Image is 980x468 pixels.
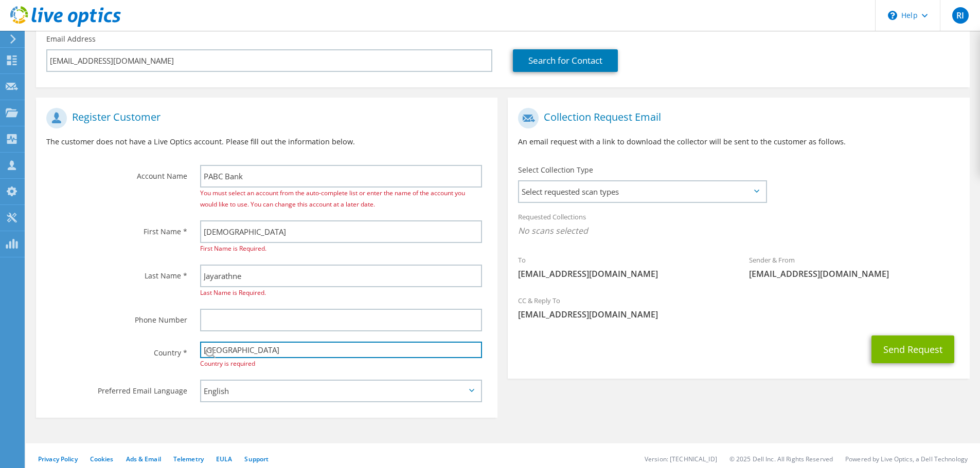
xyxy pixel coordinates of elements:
a: Ads & Email [126,455,161,463]
p: The customer does not have a Live Optics account. Please fill out the information below. [46,136,487,147]
label: Email Address [46,34,96,44]
h1: Collection Request Email [518,108,954,128]
label: Account Name [46,165,187,181]
p: An email request with a link to download the collector will be sent to the customer as follows. [518,136,959,147]
label: First Name * [46,220,187,237]
div: Sender & From [739,249,970,285]
span: You must select an account from the auto-complete list or enter the name of the account you would... [200,189,465,209]
label: Select Collection Type [518,165,593,175]
button: Send Request [871,335,954,363]
li: Powered by Live Optics, a Dell Technology [845,455,968,463]
span: [EMAIL_ADDRESS][DOMAIN_NAME] [518,268,728,279]
div: CC & Reply To [508,290,969,325]
div: Requested Collections [508,206,969,244]
a: Cookies [90,455,114,463]
a: EULA [216,455,232,463]
label: Country * [46,342,187,358]
label: Phone Number [46,309,187,325]
li: © 2025 Dell Inc. All Rights Reserved [729,455,833,463]
h1: Register Customer [46,108,482,128]
span: [EMAIL_ADDRESS][DOMAIN_NAME] [749,268,959,279]
span: RI [952,7,969,24]
div: To [508,249,739,285]
li: Version: [TECHNICAL_ID] [645,455,717,463]
label: Preferred Email Language [46,380,187,396]
span: First Name is Required. [200,244,266,253]
span: Country is required [200,359,255,368]
a: Search for Contact [513,49,618,72]
span: No scans selected [518,225,959,236]
span: [EMAIL_ADDRESS][DOMAIN_NAME] [518,309,959,320]
span: Last Name is Required. [200,288,266,297]
span: Select requested scan types [519,181,765,202]
a: Support [244,455,269,463]
a: Privacy Policy [38,455,78,463]
a: Telemetry [173,455,204,463]
label: Last Name * [46,265,187,281]
svg: \n [888,11,897,20]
